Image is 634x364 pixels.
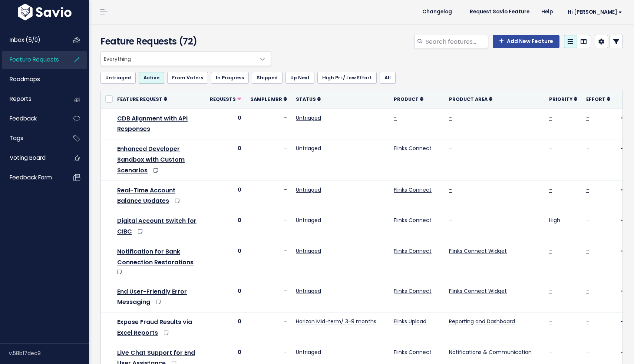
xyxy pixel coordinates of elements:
a: Request Savio Feature [464,6,535,17]
a: - [549,186,552,193]
div: v.58b17dec9 [9,344,89,363]
td: 0 [205,211,246,242]
a: - [549,287,552,295]
td: - [246,139,291,181]
span: Product Area [449,96,488,102]
a: Sample MRR [250,95,287,103]
td: 0 [205,312,246,343]
a: Notification for Bank Connection Restorations [117,247,194,267]
a: - [549,348,552,356]
h4: Feature Requests (72) [100,35,267,48]
a: Notifications & Communication [449,348,532,356]
a: - [586,114,589,122]
a: Requests [210,95,241,103]
a: Flinks Connect [394,145,432,152]
td: - [246,242,291,282]
a: Digital Account Switch for CIBC [117,216,197,236]
a: Horizon Mid-term/ 3-9 months [296,318,376,325]
a: - [549,145,552,152]
a: High [549,216,560,224]
a: - [586,247,589,255]
a: Flinks Connect [394,216,432,224]
a: Tags [2,130,62,147]
a: - [449,114,452,122]
a: - [549,247,552,255]
a: Real-Time Account Balance Updates [117,186,175,205]
span: Hi [PERSON_NAME] [568,9,622,15]
a: - [586,145,589,152]
a: Hi [PERSON_NAME] [559,6,628,18]
a: Flinks Connect [394,247,432,255]
a: In Progress [211,72,249,84]
a: - [549,318,552,325]
span: Effort [586,96,605,102]
ul: Filter feature requests [100,72,623,84]
a: - [549,114,552,122]
td: 0 [205,181,246,211]
a: Inbox (5/0) [2,32,62,49]
a: Untriaged [100,72,136,84]
a: Untriaged [296,186,321,193]
a: Untriaged [296,114,321,122]
td: - [246,181,291,211]
td: 0 [205,109,246,139]
span: Feedback [10,115,37,122]
img: logo-white.9d6f32f41409.svg [16,4,73,20]
a: Voting Board [2,149,62,166]
a: - [586,348,589,356]
a: Untriaged [296,348,321,356]
a: From Voters [167,72,208,84]
td: 0 [205,139,246,181]
span: Priority [549,96,572,102]
span: Roadmaps [10,75,40,83]
a: - [586,287,589,295]
span: Changelog [422,9,452,14]
a: Untriaged [296,247,321,255]
span: Feedback form [10,173,52,181]
span: Tags [10,134,23,142]
span: Everything [100,51,271,66]
a: Enhanced Developer Sandbox with Custom Scenarios [117,145,185,175]
a: Reporting and Dashboard [449,318,515,325]
a: Shipped [252,72,283,84]
span: Sample MRR [250,96,282,102]
a: Expose Fraud Results via Excel Reports [117,318,192,337]
a: Flinks Upload [394,318,426,325]
span: Inbox (5/0) [10,36,40,44]
a: Feature Requests [2,51,62,68]
a: - [449,145,452,152]
span: Everything [101,52,256,66]
a: Flinks Connect [394,186,432,193]
td: - [246,312,291,343]
a: Flinks Connect Widget [449,287,507,295]
td: 0 [205,242,246,282]
a: - [586,216,589,224]
a: Untriaged [296,216,321,224]
a: Untriaged [296,145,321,152]
a: High Pri / Low Effort [317,72,377,84]
span: Status [296,96,316,102]
a: Flinks Connect [394,348,432,356]
span: Feature Requests [10,56,59,63]
a: - [586,318,589,325]
a: Status [296,95,321,103]
span: Requests [210,96,236,102]
a: End User-Friendly Error Messaging [117,287,187,307]
a: Untriaged [296,287,321,295]
a: Roadmaps [2,71,62,88]
a: - [394,114,397,122]
a: Up Next [285,72,314,84]
a: Help [535,6,559,17]
a: Reports [2,90,62,107]
a: Add New Feature [493,35,559,48]
a: All [380,72,396,84]
a: Active [139,72,164,84]
a: - [449,186,452,193]
a: - [586,186,589,193]
span: Voting Board [10,154,46,162]
a: Product [394,95,423,103]
a: - [449,216,452,224]
a: Flinks Connect Widget [449,247,507,255]
a: CDB Alignment with API Responses [117,114,188,133]
span: Product [394,96,419,102]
